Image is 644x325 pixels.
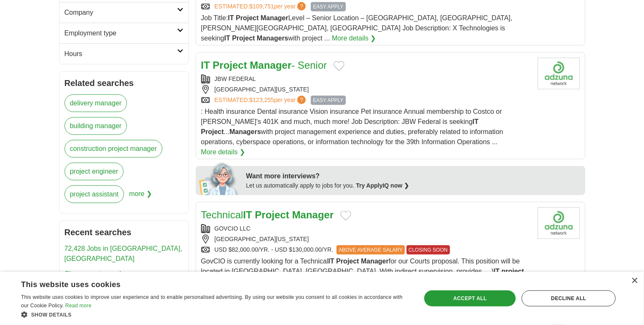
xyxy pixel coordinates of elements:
div: [GEOGRAPHIC_DATA][US_STATE] [201,85,531,94]
div: Decline all [522,290,616,306]
div: Show details [21,310,410,319]
div: Accept all [424,290,516,306]
a: ESTIMATED:$123,255per year? [215,96,308,105]
button: Add to favorite jobs [334,61,345,71]
h2: Hours [65,49,177,59]
div: This website uses cookies [21,277,388,290]
a: project engineer [65,163,124,180]
strong: Project [232,35,255,42]
div: USD $82,000.00/YR. - USD $130,000.00/YR. [201,245,531,255]
span: ABOVE AVERAGE SALARY [337,245,405,255]
div: Let us automatically apply to jobs for you. [246,181,580,190]
strong: Managers [229,128,261,135]
span: ? [297,96,306,104]
span: EASY APPLY [311,96,345,105]
div: JBW FEDERAL [201,75,531,83]
strong: Project [213,59,247,71]
a: Hours [59,43,189,64]
strong: project [501,268,524,275]
img: Company logo [538,207,580,239]
span: : Health insurance Dental insurance Vision insurance Pet insurance Annual membership to Costco or... [201,108,504,145]
img: Company logo [538,58,580,89]
strong: IT [494,268,500,275]
strong: IT [224,35,230,42]
strong: Project [336,258,359,265]
h2: Employment type [65,28,177,38]
h2: Company [65,8,177,18]
span: more ❯ [129,185,152,208]
span: Job Title: Level – Senior Location – [GEOGRAPHIC_DATA], [GEOGRAPHIC_DATA], [PERSON_NAME][GEOGRAPH... [201,14,513,42]
a: construction project manager [65,140,162,158]
strong: IT [201,59,210,71]
strong: Project [236,14,259,21]
button: Add to favorite jobs [340,211,351,221]
div: GOVCIO LLC [201,224,531,233]
strong: IT [243,209,252,220]
a: Employment type [59,23,189,43]
div: Want more interviews? [246,171,580,181]
div: Close [631,278,638,284]
h2: Recent searches [65,226,183,239]
strong: IT [473,118,479,125]
strong: Manager [361,258,389,265]
span: EASY APPLY [311,2,345,11]
strong: IT [329,258,334,265]
span: CLOSING SOON [407,245,450,255]
span: GovCIO is currently looking for a Technical for our Courts proposal. This position will be locate... [201,258,525,295]
a: project assistant [65,185,124,203]
a: 72,428 Jobs in [GEOGRAPHIC_DATA], [GEOGRAPHIC_DATA] [65,245,183,262]
a: Read more, opens a new window [65,303,92,309]
span: $109,751 [249,3,274,10]
strong: IT [228,14,234,21]
strong: Project [201,128,224,135]
h2: Related searches [65,77,183,89]
div: [GEOGRAPHIC_DATA][US_STATE] [201,235,531,244]
img: apply-iq-scientist.png [199,161,240,195]
strong: Manager [261,14,288,21]
span: ? [297,2,306,11]
a: Clear recent searches [65,270,131,277]
a: IT Project Manager- Senior [201,59,327,71]
a: Company [59,2,189,23]
span: $123,255 [249,97,274,103]
a: Try ApplyIQ now ❯ [356,182,409,189]
a: TechnicalIT Project Manager [201,209,334,220]
strong: Managers [257,35,288,42]
a: More details ❯ [201,147,245,157]
strong: Manager [292,209,334,220]
span: This website uses cookies to improve user experience and to enable personalised advertising. By u... [21,294,403,309]
a: More details ❯ [332,33,376,43]
a: building manager [65,117,127,135]
strong: Project [255,209,289,220]
a: delivery manager [65,94,127,112]
strong: Manager [250,59,292,71]
span: Show details [31,312,72,318]
a: ESTIMATED:$109,751per year? [215,2,308,11]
